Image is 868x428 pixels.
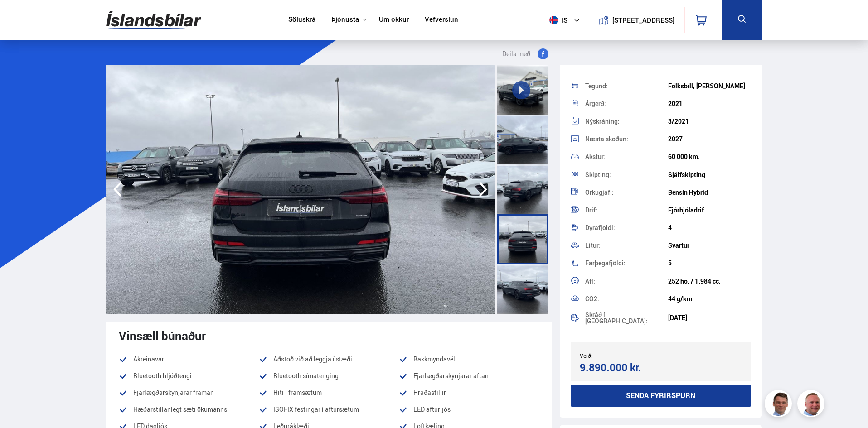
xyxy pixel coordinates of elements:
div: 5 [668,260,751,267]
button: is [546,7,587,34]
li: Bakkmyndavél [399,354,539,365]
div: Tegund: [585,83,668,89]
div: Verð: [580,352,661,359]
button: [STREET_ADDRESS] [616,16,671,24]
li: Hraðastillir [399,387,539,398]
li: Fjarlægðarskynjarar framan [119,387,259,398]
div: Nýskráning: [585,118,668,125]
li: Aðstoð við að leggja í stæði [259,354,399,365]
li: Bluetooth símatenging [259,370,399,381]
div: CO2: [585,296,668,302]
li: LED afturljós [399,404,539,415]
div: Fólksbíll, [PERSON_NAME] [668,82,751,90]
div: 60 000 km. [668,153,751,160]
div: Sjálfskipting [668,171,751,178]
img: svg+xml;base64,PHN2ZyB4bWxucz0iaHR0cDovL3d3dy53My5vcmcvMjAwMC9zdmciIHdpZHRoPSI1MTIiIGhlaWdodD0iNT... [549,16,558,24]
a: Um okkur [379,15,409,25]
div: 984052 [571,58,752,76]
div: 2021 [668,100,751,107]
div: Næsta skoðun: [585,136,668,142]
div: Skipting: [585,172,668,178]
div: Orkugjafi: [585,189,668,196]
div: Fjórhjóladrif [668,207,751,214]
img: G0Ugv5HjCgRt.svg [106,5,201,35]
div: Vinsæll búnaður [119,329,539,342]
img: 2978702.jpeg [106,65,495,314]
button: Open LiveChat chat widget [7,4,34,31]
div: Drif: [585,207,668,213]
span: is [546,16,568,24]
div: Farþegafjöldi: [585,260,668,266]
div: Árgerð: [585,101,668,107]
div: 2027 [668,135,751,143]
div: Dyrafjöldi: [585,225,668,231]
a: Söluskrá [288,15,315,25]
div: 3/2021 [668,118,751,125]
li: Bluetooth hljóðtengi [119,370,259,381]
li: Hæðarstillanlegt sæti ökumanns [119,404,259,415]
a: [STREET_ADDRESS] [592,7,679,33]
button: Þjónusta [331,15,359,24]
div: 4 [668,224,751,231]
div: Skráð í [GEOGRAPHIC_DATA]: [585,312,668,324]
div: Litur: [585,242,668,249]
li: Fjarlægðarskynjarar aftan [399,370,539,381]
button: Senda fyrirspurn [571,385,752,407]
span: Deila með: [502,48,532,59]
img: siFngHWaQ9KaOqBr.png [799,391,826,418]
div: 44 g/km [668,295,751,303]
li: ISOFIX festingar í aftursætum [259,404,399,415]
button: Deila með: [499,48,552,59]
div: Bensín Hybrid [668,189,751,196]
a: Vefverslun [425,15,458,25]
li: Hiti í framsætum [259,387,399,398]
div: Afl: [585,278,668,284]
img: FbJEzSuNWCJXmdc-.webp [766,391,793,418]
div: 252 hö. / 1.984 cc. [668,278,751,285]
div: Svartur [668,242,751,249]
li: Akreinavari [119,354,259,365]
div: Akstur: [585,154,668,160]
div: [DATE] [668,314,751,322]
div: 9.890.000 kr. [580,361,658,374]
